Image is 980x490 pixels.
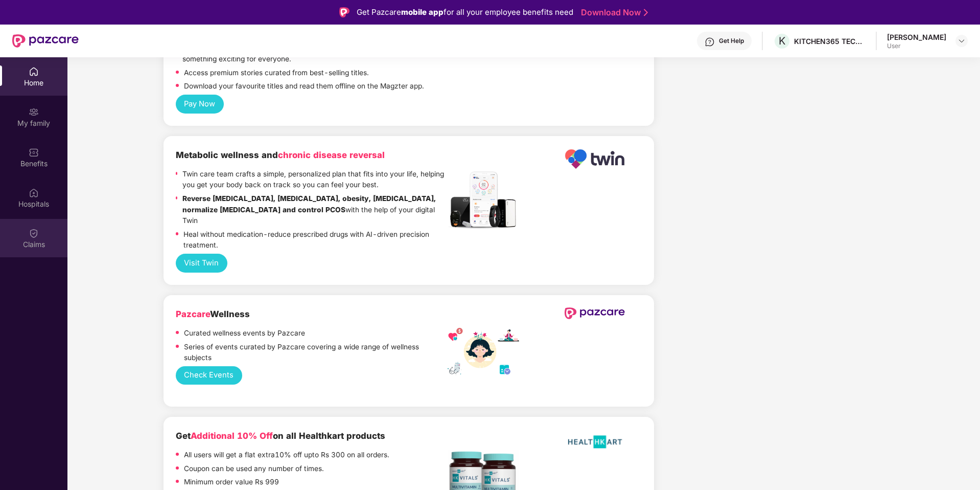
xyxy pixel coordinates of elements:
[176,150,385,160] b: Metabolic wellness and
[29,66,39,77] img: svg+xml;base64,PHN2ZyBpZD0iSG9tZSIgeG1sbnM9Imh0dHA6Ly93d3cudzMub3JnLzIwMDAvc3ZnIiB3aWR0aD0iMjAiIG...
[719,37,744,45] div: Get Help
[705,37,715,47] img: svg+xml;base64,PHN2ZyBpZD0iSGVscC0zMngzMiIgeG1sbnM9Imh0dHA6Ly93d3cudzMub3JnLzIwMDAvc3ZnIiB3aWR0aD...
[278,150,385,160] span: chronic disease reversal
[564,429,625,455] img: HealthKart-Logo-702x526.png
[887,32,946,42] div: [PERSON_NAME]
[794,36,866,46] div: KITCHEN365 TECHNOLOGIES PRIVATE LIMITED
[184,68,369,79] p: Access premium stories curated from best-selling titles.
[29,107,39,117] img: svg+xml;base64,PHN2ZyB3aWR0aD0iMjAiIGhlaWdodD0iMjAiIHZpZXdCb3g9IjAgMCAyMCAyMCIgZmlsbD0ibm9uZSIgeG...
[184,81,424,92] p: Download your favourite titles and read them offline on the Magzter app.
[184,342,448,364] p: Series of events curated by Pazcare covering a wide range of wellness subjects
[176,309,210,319] span: Pazcare
[448,169,519,231] img: Header.jpg
[958,37,966,45] img: svg+xml;base64,PHN2ZyBpZD0iRHJvcGRvd24tMzJ4MzIiIHhtbG5zPSJodHRwOi8vd3d3LnczLm9yZy8yMDAwL3N2ZyIgd2...
[29,147,39,158] img: svg+xml;base64,PHN2ZyBpZD0iQmVuZWZpdHMiIHhtbG5zPSJodHRwOi8vd3d3LnczLm9yZy8yMDAwL3N2ZyIgd2lkdGg9Ij...
[184,477,279,488] p: Minimum order value Rs 999
[184,450,389,461] p: All users will get a flat extra10% off upto Rs 300 on all orders.
[184,328,305,339] p: Curated wellness events by Pazcare
[183,229,447,251] p: Heal without medication-reduce prescribed drugs with AI-driven precision treatment.
[191,431,273,441] span: Additional 10% Off
[357,6,573,18] div: Get Pazcare for all your employee benefits need
[176,95,224,114] button: Pay Now
[12,34,79,48] img: New Pazcare Logo
[339,7,349,17] img: Logo
[176,366,242,385] button: Check Events
[184,463,324,475] p: Coupon can be used any number of times.
[779,35,785,47] span: K
[182,193,448,227] p: with the help of your digital Twin
[644,7,648,18] img: Stroke
[182,169,448,191] p: Twin care team crafts a simple, personalized plan that fits into your life, helping you get your ...
[581,7,645,18] a: Download Now
[182,194,436,214] strong: Reverse [MEDICAL_DATA], [MEDICAL_DATA], obesity, [MEDICAL_DATA], normalize [MEDICAL_DATA] and con...
[176,254,227,273] button: Visit Twin
[29,228,39,238] img: svg+xml;base64,PHN2ZyBpZD0iQ2xhaW0iIHhtbG5zPSJodHRwOi8vd3d3LnczLm9yZy8yMDAwL3N2ZyIgd2lkdGg9IjIwIi...
[448,328,519,376] img: wellness_mobile.png
[564,148,625,170] img: Logo.png
[176,309,250,319] b: Wellness
[564,307,625,319] img: newPazcareLogo.svg
[29,188,39,198] img: svg+xml;base64,PHN2ZyBpZD0iSG9zcGl0YWxzIiB4bWxucz0iaHR0cDovL3d3dy53My5vcmcvMjAwMC9zdmciIHdpZHRoPS...
[401,7,444,17] strong: mobile app
[887,42,946,50] div: User
[176,431,385,441] b: Get on all Healthkart products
